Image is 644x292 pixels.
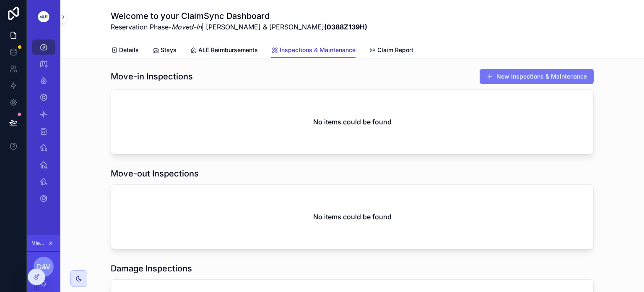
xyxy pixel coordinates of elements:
span: Viewing as [PERSON_NAME] & [PERSON_NAME] [32,240,46,247]
em: Moved-In [171,23,202,31]
span: Stays [161,46,177,54]
button: New Inspections & Maintenance [480,69,594,84]
div: scrollable content [27,34,60,217]
a: Stays [152,42,177,59]
img: App logo [32,11,55,23]
h1: Move-in Inspections [111,71,193,82]
span: D&V [37,262,50,272]
h1: Welcome to your ClaimSync Dashboard [111,10,367,22]
span: ALE Reimbursements [198,46,258,54]
h1: Damage Inspections [111,263,192,274]
h2: No items could be found [313,212,392,222]
a: ALE Reimbursements [190,42,258,59]
span: Reservation Phase- | [PERSON_NAME] & [PERSON_NAME] [111,22,367,32]
a: Inspections & Maintenance [271,42,356,58]
h2: No items could be found [313,117,392,127]
h1: Move-out Inspections [111,168,199,179]
span: Claim Report [377,46,413,54]
a: Details [111,42,139,59]
span: Inspections & Maintenance [280,46,356,54]
strong: (0388Z139H) [324,23,367,31]
span: Details [119,46,139,54]
a: Claim Report [369,42,413,59]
